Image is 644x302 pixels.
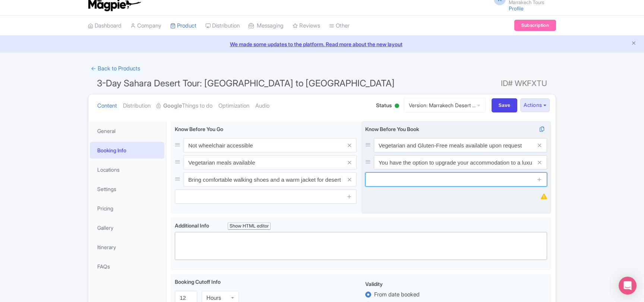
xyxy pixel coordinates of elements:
[157,94,212,118] a: GoogleThings to do
[90,200,164,217] a: Pricing
[175,126,223,132] span: Know Before You Go
[255,94,269,118] a: Audio
[228,222,271,230] div: Show HTML editor
[520,98,550,112] button: Actions
[97,78,395,89] span: 3-Day Sahara Desert Tour: [GEOGRAPHIC_DATA] to [GEOGRAPHIC_DATA]
[205,16,240,36] a: Distribution
[393,101,401,112] div: Active
[90,258,164,275] a: FAQs
[170,16,196,36] a: Product
[492,98,518,112] input: Save
[90,123,164,139] a: General
[509,5,524,12] a: Profile
[631,39,637,48] button: Close announcement
[123,94,151,118] a: Distribution
[4,40,640,48] a: We made some updates to the platform. Read more about the new layout
[218,94,249,118] a: Optimization
[501,76,547,91] span: ID# WKFXTU
[365,126,419,132] span: Know Before You Book
[376,101,392,109] span: Status
[88,16,121,36] a: Dashboard
[88,61,143,76] a: ← Back to Products
[90,142,164,159] a: Booking Info
[329,16,350,36] a: Other
[293,16,320,36] a: Reviews
[249,16,284,36] a: Messaging
[175,278,221,286] label: Booking Cutoff Info
[130,16,161,36] a: Company
[206,295,221,301] div: Hours
[90,181,164,197] a: Settings
[97,94,117,118] a: Content
[163,102,182,110] strong: Google
[374,290,420,299] label: From date booked
[90,239,164,255] a: Itinerary
[404,98,486,112] a: Version: Marrakech Desert ...
[90,161,164,178] a: Locations
[90,219,164,236] a: Gallery
[175,222,209,229] span: Additional Info
[619,277,637,295] div: Open Intercom Messenger
[514,20,556,31] a: Subscription
[365,281,383,287] span: Validity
